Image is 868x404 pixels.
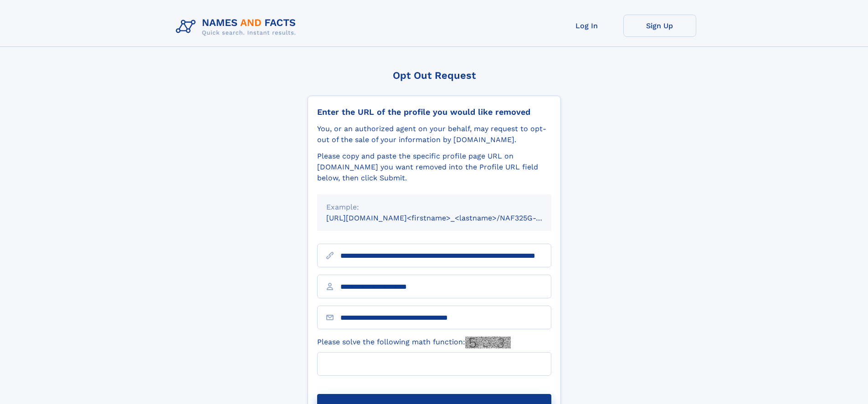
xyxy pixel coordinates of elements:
div: Please copy and paste the specific profile page URL on [DOMAIN_NAME] you want removed into the Pr... [317,151,551,184]
div: Opt Out Request [308,70,561,81]
a: Sign Up [623,15,696,37]
a: Log In [550,15,623,37]
div: Example: [326,202,542,213]
div: You, or an authorized agent on your behalf, may request to opt-out of the sale of your informatio... [317,123,551,145]
img: Logo Names and Facts [172,15,303,39]
small: [URL][DOMAIN_NAME]<firstname>_<lastname>/NAF325G-xxxxxxxx [326,214,569,222]
label: Please solve the following math function: [317,337,511,348]
div: Enter the URL of the profile you would like removed [317,107,551,117]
